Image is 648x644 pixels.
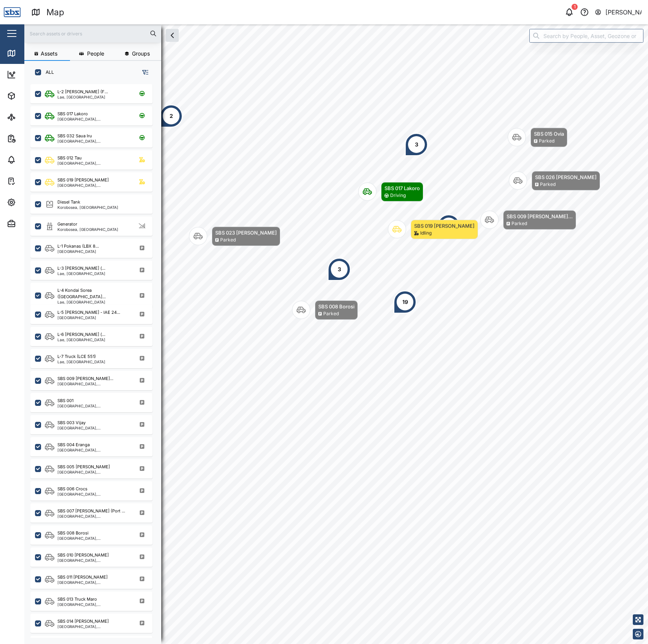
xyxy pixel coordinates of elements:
div: SBS 019 [PERSON_NAME] [57,177,109,183]
div: [GEOGRAPHIC_DATA], [GEOGRAPHIC_DATA] [57,448,130,452]
span: People [87,51,104,56]
div: 1 [572,4,578,10]
label: ALL [41,69,54,75]
div: Parked [511,220,527,227]
div: Map marker [508,128,567,147]
div: Lae, [GEOGRAPHIC_DATA] [57,300,130,304]
div: Settings [20,198,47,207]
div: grid [30,81,161,638]
div: SBS 011 [PERSON_NAME] [57,574,108,580]
div: Sites [20,113,38,121]
div: Alarms [20,156,43,164]
div: SBS 017 Lakoro [57,111,88,117]
div: Korobosea, [GEOGRAPHIC_DATA] [57,205,118,209]
div: SBS 032 Saua Iru [57,133,92,139]
div: SBS 008 Borosi [57,530,89,536]
div: SBS 007 [PERSON_NAME] (Port ... [57,508,125,514]
div: SBS 019 [PERSON_NAME] [414,222,475,230]
div: Map marker [394,291,416,313]
div: SBS 003 Vijay [57,420,86,426]
div: [GEOGRAPHIC_DATA], [GEOGRAPHIC_DATA] [57,161,130,165]
div: L-1 Pokanas (LBX 8... [57,243,99,250]
div: L-7 Truck (LCE 551) [57,353,96,360]
div: [GEOGRAPHIC_DATA], [GEOGRAPHIC_DATA] [57,426,130,430]
div: [GEOGRAPHIC_DATA], [GEOGRAPHIC_DATA] [57,404,130,408]
div: Map marker [292,301,358,320]
div: SBS 012 Tau [57,155,82,161]
div: Lae, [GEOGRAPHIC_DATA] [57,95,108,99]
canvas: Map [24,24,648,644]
span: Groups [132,51,150,56]
div: [GEOGRAPHIC_DATA], [GEOGRAPHIC_DATA] [57,492,130,496]
div: Generator [57,221,77,227]
div: [GEOGRAPHIC_DATA] [57,316,120,320]
div: Driving [390,192,406,199]
div: Admin [20,219,42,228]
div: [GEOGRAPHIC_DATA], [GEOGRAPHIC_DATA] [57,603,130,606]
div: Map [46,6,64,19]
div: SBS 026 [PERSON_NAME] [535,173,597,181]
div: [GEOGRAPHIC_DATA], [GEOGRAPHIC_DATA] [57,580,130,584]
div: [GEOGRAPHIC_DATA], [GEOGRAPHIC_DATA] [57,625,130,628]
div: SBS 010 [PERSON_NAME] [57,552,109,558]
div: SBS 008 Borosi [318,303,354,310]
div: [GEOGRAPHIC_DATA], [GEOGRAPHIC_DATA] [57,139,130,143]
div: 2 [170,112,173,120]
div: Map marker [405,133,428,156]
button: [PERSON_NAME] [594,7,642,17]
div: 19 [402,298,408,306]
div: 3 [415,140,418,149]
div: Map marker [437,215,460,237]
img: Main Logo [4,4,21,21]
div: SBS 013 Truck Maro [57,596,97,603]
div: Map marker [480,210,576,230]
div: SBS 023 [PERSON_NAME] [215,229,277,237]
div: [GEOGRAPHIC_DATA], [GEOGRAPHIC_DATA] [57,117,130,121]
span: Assets [41,51,57,56]
div: SBS 006 Crocs [57,486,87,492]
div: SBS 005 [PERSON_NAME] [57,464,110,470]
div: Parked [539,138,554,145]
div: [GEOGRAPHIC_DATA], [GEOGRAPHIC_DATA] [57,183,130,187]
div: Parked [220,237,236,244]
div: Korobosea, [GEOGRAPHIC_DATA] [57,227,118,231]
div: SBS 004 Eranga [57,442,90,448]
div: Parked [323,310,339,318]
div: Idling [420,230,432,237]
div: Map marker [509,171,600,191]
div: Map marker [160,105,183,127]
div: Parked [540,181,556,188]
div: Map [20,49,37,57]
input: Search by People, Asset, Geozone or Place [529,29,643,43]
div: L-6 [PERSON_NAME] (... [57,331,105,338]
div: SBS 014 [PERSON_NAME] [57,618,109,625]
div: SBS 015 Ovia [534,130,564,138]
div: Map marker [388,220,478,239]
div: [GEOGRAPHIC_DATA], [GEOGRAPHIC_DATA] [57,470,130,474]
div: L-3 [PERSON_NAME] (... [57,265,105,272]
div: [GEOGRAPHIC_DATA], [GEOGRAPHIC_DATA] [57,382,130,386]
div: Tasks [20,177,41,185]
div: 3 [338,265,341,274]
div: SBS 009 [PERSON_NAME]... [57,375,113,382]
div: Map marker [358,182,423,202]
div: SBS 017 Lakoro [384,184,420,192]
div: Map marker [189,227,280,246]
div: Lae, [GEOGRAPHIC_DATA] [57,360,105,364]
div: Lae, [GEOGRAPHIC_DATA] [57,338,105,342]
div: L-4 Kondai Sorea ([GEOGRAPHIC_DATA]... [57,287,130,300]
div: [GEOGRAPHIC_DATA], [GEOGRAPHIC_DATA] [57,514,130,518]
div: Lae, [GEOGRAPHIC_DATA] [57,272,105,275]
div: Assets [20,92,43,100]
div: L-5 [PERSON_NAME] - IAE 24... [57,309,120,316]
div: Map marker [328,258,351,281]
div: [GEOGRAPHIC_DATA] [57,250,99,253]
div: SBS 009 [PERSON_NAME]... [507,213,573,220]
div: [PERSON_NAME] [605,8,642,17]
div: Diesel Tank [57,199,80,205]
div: [GEOGRAPHIC_DATA], [GEOGRAPHIC_DATA] [57,558,130,562]
div: L-2 [PERSON_NAME] (F... [57,89,108,95]
div: Dashboard [20,70,54,79]
div: SBS 001 [57,398,73,404]
div: Reports [20,134,46,143]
